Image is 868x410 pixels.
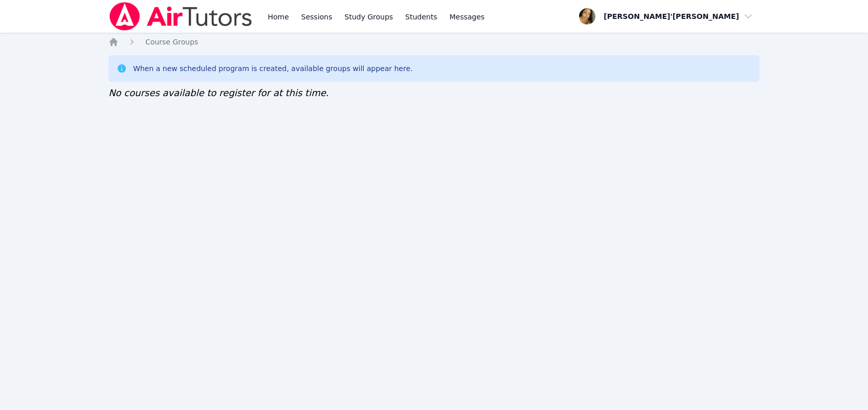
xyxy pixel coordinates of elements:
[450,12,485,22] span: Messages
[133,63,413,74] div: When a new scheduled program is created, available groups will appear here.
[108,2,253,31] img: Air Tutors
[145,38,198,46] span: Course Groups
[145,37,198,47] a: Course Groups
[108,37,760,47] nav: Breadcrumb
[108,87,329,98] span: No courses available to register for at this time.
